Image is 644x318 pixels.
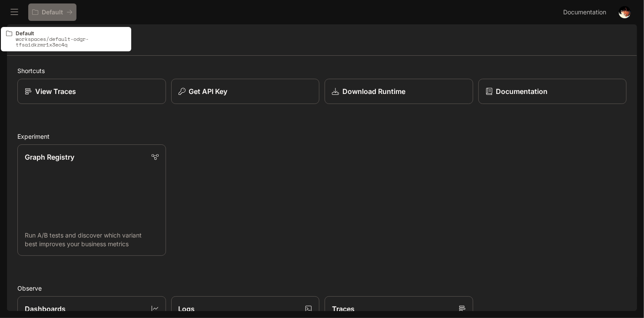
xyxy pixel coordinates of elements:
h2: Observe [17,284,627,293]
p: Documentation [496,86,548,97]
p: Default [42,9,63,16]
p: View Traces [35,86,76,97]
p: Traces [332,304,355,314]
a: Graph RegistryRun A/B tests and discover which variant best improves your business metrics [17,144,166,256]
p: Dashboards [25,304,66,314]
h2: Shortcuts [17,66,627,75]
button: open drawer [7,4,22,20]
p: Logs [179,304,195,314]
button: User avatar [616,3,634,21]
a: Documentation [560,3,613,21]
p: Get API Key [189,86,228,97]
button: Get API Key [171,79,320,104]
span: Documentation [563,7,606,18]
a: Download Runtime [325,79,473,104]
p: Run A/B tests and discover which variant best improves your business metrics [25,231,159,248]
p: Default [16,30,126,36]
p: Graph Registry [25,152,74,162]
img: User avatar [619,6,631,18]
p: Download Runtime [342,86,405,97]
p: workspaces/default-odgr-tfsaidkzmr1x3ec4q [16,36,126,47]
a: Documentation [478,79,627,104]
h2: Experiment [17,132,627,141]
a: View Traces [17,79,166,104]
button: All workspaces [28,3,76,21]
